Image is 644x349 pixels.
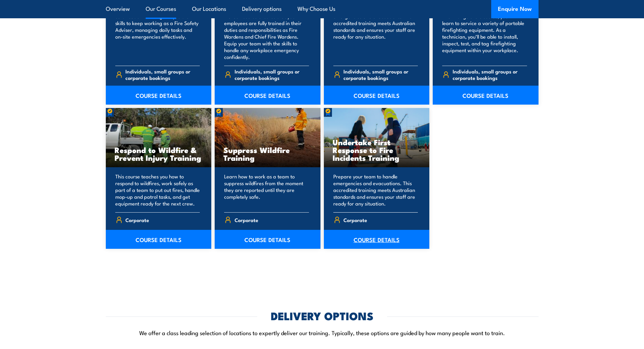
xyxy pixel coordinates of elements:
h3: Suppress Wildfire Training [223,146,312,161]
span: Individuals, small groups or corporate bookings [343,68,418,81]
p: Learn how to work as a team to suppress wildfires from the moment they are reported until they ar... [224,173,309,207]
p: Our Fire Safety Adviser re-certification course gives you the skills to keep working as a Fire Sa... [115,6,200,60]
a: COURSE DETAILS [215,230,320,249]
a: COURSE DETAILS [106,230,212,249]
p: Prepare your team to handle emergencies and evacuations. This accredited training meets Australia... [333,173,418,207]
h3: Undertake First Response to Fire Incidents Training [333,138,421,161]
p: We offer a class leading selection of locations to expertly deliver our training. Typically, thes... [106,329,539,336]
span: Individuals, small groups or corporate bookings [235,68,309,81]
span: Individuals, small groups or corporate bookings [453,68,527,81]
a: COURSE DETAILS [324,86,430,105]
span: Individuals, small groups or corporate bookings [125,68,200,81]
p: Prepare your team to handle emergencies and evacuations. This accredited training meets Australia... [333,6,418,60]
a: COURSE DETAILS [215,86,320,105]
a: COURSE DETAILS [324,230,430,249]
p: This course teaches you how to respond to wildfires, work safely as part of a team to put out fir... [115,173,200,207]
span: Corporate [235,215,258,225]
a: COURSE DETAILS [106,86,212,105]
span: Corporate [125,215,149,225]
h3: Respond to Wildfire & Prevent Injury Training [115,146,203,161]
p: Our Fire Warden and Chief Fire Warden course ensures that your employees are fully trained in the... [224,6,309,60]
p: In our Inspect & Test Fire Blankets & Fire Extinguishers course, you will learn to service a vari... [442,6,527,60]
h2: DELIVERY OPTIONS [271,311,374,320]
a: COURSE DETAILS [433,86,539,105]
span: Corporate [343,215,367,225]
